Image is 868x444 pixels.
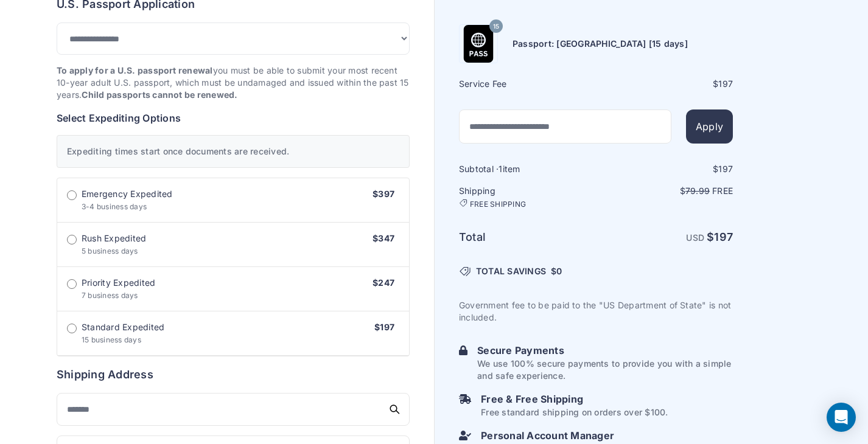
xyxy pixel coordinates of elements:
div: Open Intercom Messenger [827,403,856,432]
span: 1 [499,164,502,174]
span: $247 [373,277,394,288]
span: $347 [373,233,394,243]
h6: Shipping Address [57,366,410,383]
span: 3-4 business days [82,202,147,211]
div: Expediting times start once documents are received. [57,135,410,168]
span: FREE SHIPPING [470,199,526,209]
span: 197 [718,164,733,174]
h6: Shipping [459,185,595,209]
strong: Child passports cannot be renewed. [82,89,237,100]
span: 0 [556,266,562,276]
h6: Secure Payments [477,343,733,358]
p: you must be able to submit your most recent 10-year adult U.S. passport, which must be undamaged ... [57,64,410,101]
span: $ [551,265,562,277]
p: We use 100% secure payments to provide you with a simple and safe experience. [477,358,733,382]
span: $397 [373,189,394,199]
span: Rush Expedited [82,232,146,245]
button: Apply [686,109,733,144]
span: 197 [718,78,733,89]
h6: Service Fee [459,78,595,90]
p: $ [597,185,733,197]
p: Free standard shipping on orders over $100. [481,406,668,418]
img: Product Name [460,25,497,63]
strong: To apply for a U.S. passport renewal [57,65,213,75]
h6: Free & Free Shipping [481,392,668,406]
span: Standard Expedited [82,321,164,333]
h6: Personal Account Manager [481,428,733,443]
h6: Select Expediting Options [57,111,410,125]
div: $ [597,78,733,90]
strong: $ [707,231,733,243]
p: Government fee to be paid to the "US Department of State" is not included. [459,299,733,324]
span: 197 [714,231,733,243]
span: Emergency Expedited [82,188,173,200]
span: 5 business days [82,246,138,255]
span: 7 business days [82,291,138,300]
h6: Total [459,229,595,246]
h6: Subtotal · item [459,163,595,175]
span: 15 [493,18,499,34]
h6: Passport: [GEOGRAPHIC_DATA] [15 days] [513,38,688,50]
span: TOTAL SAVINGS [476,265,546,277]
div: $ [597,163,733,175]
span: $197 [374,322,394,332]
span: USD [686,232,704,243]
span: 79.99 [685,186,710,196]
span: 15 business days [82,335,141,344]
span: Priority Expedited [82,277,155,289]
span: Free [712,186,733,196]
